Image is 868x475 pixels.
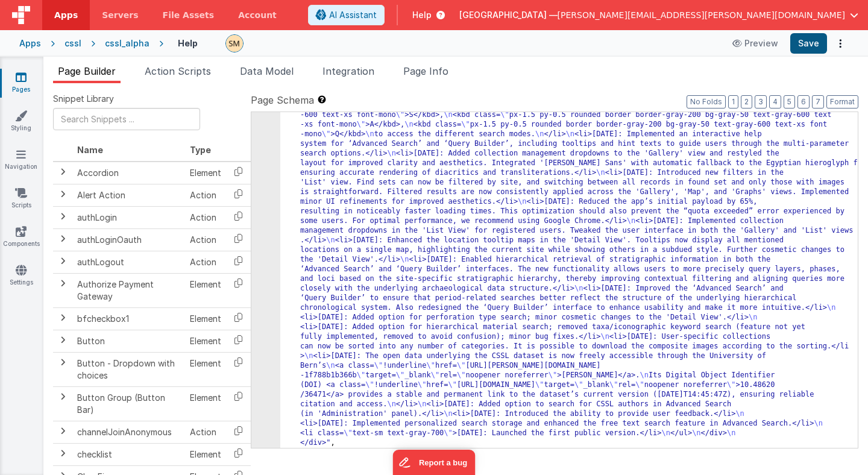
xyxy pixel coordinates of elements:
td: Element [185,352,226,386]
span: Page Info [403,65,448,77]
td: Accordion [72,162,185,184]
button: 2 [741,95,752,109]
span: Type [190,145,211,155]
td: Element [185,386,226,421]
td: Action [185,421,226,443]
input: Search Snippets ... [53,108,200,130]
span: [PERSON_NAME][EMAIL_ADDRESS][PERSON_NAME][DOMAIN_NAME] [558,9,845,21]
td: Action [185,206,226,228]
span: Snippet Library [53,93,114,105]
td: Action [185,251,226,273]
td: Button [72,330,185,352]
img: e9616e60dfe10b317d64a5e98ec8e357 [226,35,243,52]
span: Page Builder [58,65,116,77]
span: Page Schema [251,93,314,107]
div: Apps [19,37,41,49]
iframe: Marker.io feedback button [393,450,476,475]
button: [GEOGRAPHIC_DATA] — [PERSON_NAME][EMAIL_ADDRESS][PERSON_NAME][DOMAIN_NAME] [459,9,858,21]
span: Data Model [240,65,294,77]
td: authLogin [72,206,185,228]
td: authLogout [72,251,185,273]
span: Integration [322,65,374,77]
button: 4 [769,95,781,109]
button: No Folds [687,95,726,109]
td: channelJoinAnonymous [72,421,185,443]
td: Alert Action [72,184,185,206]
td: checklist [72,443,185,465]
td: Button - Dropdown with choices [72,352,185,386]
button: 3 [755,95,767,109]
td: Action [185,228,226,251]
button: AI Assistant [308,5,385,25]
span: Name [77,145,103,155]
td: bfcheckbox1 [72,307,185,330]
td: Element [185,273,226,307]
span: Action Scripts [145,65,211,77]
div: cssl [64,37,81,49]
h4: Help [178,39,198,48]
td: Element [185,162,226,184]
span: Apps [54,9,78,21]
button: 6 [797,95,810,109]
span: Help [412,9,432,21]
td: Element [185,307,226,330]
td: Element [185,443,226,465]
span: AI Assistant [329,9,377,21]
td: Button Group (Button Bar) [72,386,185,421]
button: Format [826,95,858,109]
div: cssl_alpha [105,37,149,49]
button: Save [790,33,827,54]
button: Options [832,35,849,52]
span: File Assets [163,9,215,21]
button: Preview [725,34,785,53]
span: [GEOGRAPHIC_DATA] — [459,9,558,21]
span: Servers [102,9,138,21]
button: 5 [784,95,795,109]
button: 7 [812,95,824,109]
td: Action [185,184,226,206]
td: Element [185,330,226,352]
button: 1 [728,95,738,109]
td: authLoginOauth [72,228,185,251]
td: Authorize Payment Gateway [72,273,185,307]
